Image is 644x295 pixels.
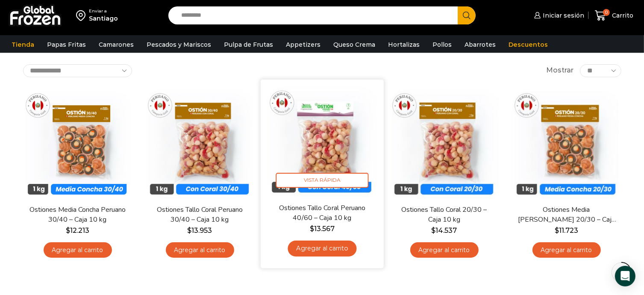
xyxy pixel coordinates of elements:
span: Mostrar [546,66,573,75]
bdi: 12.213 [66,226,89,235]
a: Ostiones Media Concha Peruano 30/40 – Caja 10 kg [28,205,126,225]
a: Appetizers [282,36,325,53]
a: Agregar al carrito: “Ostiones Media Concha Peruano 30/40 - Caja 10 kg” [44,242,112,258]
a: Pescados y Mariscos [142,36,215,53]
a: 0 Carrito [593,6,635,26]
span: Vista Rápida [276,173,368,188]
a: Agregar al carrito: “Ostiones Tallo Coral Peruano 30/40 - Caja 10 kg” [166,242,234,258]
a: Ostiones Tallo Coral Peruano 30/40 – Caja 10 kg [150,205,249,225]
a: Camarones [94,36,138,53]
span: $ [555,226,559,235]
a: Hortalizas [384,36,424,53]
a: Agregar al carrito: “Ostiones Tallo Coral Peruano 40/60 - Caja 10 kg” [288,241,356,256]
a: Pulpa de Frutas [220,36,277,53]
a: Iniciar sesión [532,7,584,24]
bdi: 13.953 [188,226,212,235]
div: Santiago [89,14,118,23]
span: $ [432,226,436,235]
a: Agregar al carrito: “Ostiones Tallo Coral 20/30 - Caja 10 kg” [410,242,479,258]
span: Iniciar sesión [541,11,584,20]
select: Pedido de la tienda [23,64,132,77]
span: $ [309,224,314,232]
a: Abarrotes [460,36,500,53]
bdi: 14.537 [432,226,457,235]
a: Ostiones Media [PERSON_NAME] 20/30 – Caja 10 kg [517,205,615,225]
span: $ [188,226,192,235]
span: 0 [603,9,610,16]
div: Enviar a [89,8,118,14]
bdi: 11.723 [555,226,578,235]
bdi: 13.567 [309,224,334,232]
a: Descuentos [504,36,552,53]
div: Open Intercom Messenger [615,266,635,286]
span: $ [66,226,70,235]
button: Search button [458,6,476,24]
span: Carrito [610,11,633,20]
a: Tienda [7,36,38,53]
a: Papas Fritas [43,36,90,53]
a: Queso Crema [329,36,379,53]
a: Ostiones Tallo Coral Peruano 40/60 – Caja 10 kg [272,203,371,223]
a: Agregar al carrito: “Ostiones Media Concha Peruano 20/30 - Caja 10 kg” [532,242,601,258]
img: address-field-icon.svg [76,8,89,23]
a: Pollos [428,36,456,53]
a: Ostiones Tallo Coral 20/30 – Caja 10 kg [395,205,493,225]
